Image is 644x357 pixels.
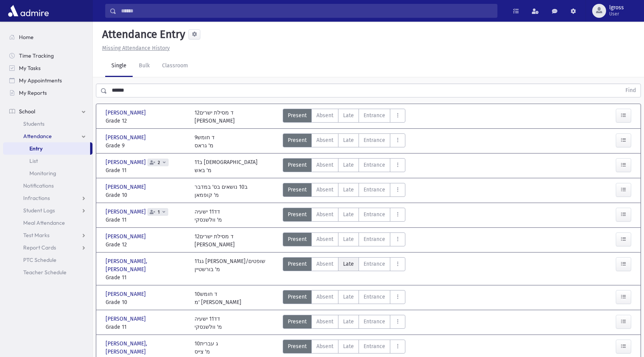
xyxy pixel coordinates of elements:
a: Notifications [3,179,92,192]
span: Grade 11 [106,216,187,224]
h5: Attendance Entry [99,28,185,41]
span: Late [343,293,354,301]
span: Monitoring [29,170,56,177]
span: Late [343,161,354,169]
span: PTC Schedule [23,256,56,263]
div: AttTypes [283,290,405,306]
span: Absent [316,210,333,219]
span: [PERSON_NAME] [106,290,147,298]
span: [PERSON_NAME] [106,183,147,191]
div: 12ד מסילת ישרים [PERSON_NAME] [195,109,235,125]
span: Late [343,260,354,268]
a: My Tasks [3,62,92,74]
span: Present [288,293,307,301]
a: Entry [3,142,90,155]
div: גג11 [PERSON_NAME]/שופטים מ' בורשטיין [195,257,265,282]
a: Teacher Schedule [3,266,92,278]
div: AttTypes [283,208,405,224]
div: AttTypes [283,158,405,174]
span: Entrance [364,318,385,326]
span: 2 [156,160,162,165]
span: Present [288,210,307,219]
a: Missing Attendance History [99,45,170,51]
span: 1 [156,210,161,215]
div: AttTypes [283,257,405,282]
span: Teacher Schedule [23,269,67,276]
span: Late [343,210,354,219]
span: [PERSON_NAME] [106,133,147,142]
span: Absent [316,293,333,301]
a: Time Tracking [3,50,92,62]
span: Grade 12 [106,241,187,249]
span: Present [288,318,307,326]
span: My Tasks [19,65,41,72]
span: Present [288,342,307,350]
span: Absent [316,235,333,243]
a: Student Logs [3,204,92,217]
span: Grade 11 [106,323,187,331]
a: My Appointments [3,74,92,87]
span: Present [288,235,307,243]
div: דד11 ישעיה מ' וולשנסקי [195,315,222,331]
span: Entrance [364,210,385,219]
a: Single [105,55,133,77]
span: [PERSON_NAME] [106,158,147,166]
span: User [609,11,624,17]
span: Late [343,235,354,243]
a: Attendance [3,130,92,142]
span: Entrance [364,293,385,301]
span: Absent [316,342,333,350]
div: AttTypes [283,133,405,150]
span: Entry [29,145,43,152]
div: AttTypes [283,315,405,331]
a: List [3,155,92,167]
button: Find [621,84,641,97]
span: My Appointments [19,77,62,84]
a: Home [3,31,92,43]
span: Present [288,260,307,268]
span: Time Tracking [19,52,54,59]
span: Attendance [23,133,52,140]
span: Late [343,111,354,120]
img: AdmirePro [6,3,51,19]
a: Meal Attendance [3,217,92,229]
div: דד11 ישעיה מ' וולשנסקי [195,208,222,224]
div: AttTypes [283,183,405,199]
span: Test Marks [23,232,50,239]
span: Late [343,318,354,326]
span: Grade 12 [106,117,187,125]
a: Report Cards [3,241,92,254]
span: Absent [316,136,333,144]
input: Search [116,4,497,18]
span: Entrance [364,136,385,144]
a: Classroom [156,55,194,77]
a: School [3,105,92,118]
a: Monitoring [3,167,92,179]
span: Present [288,186,307,194]
span: Entrance [364,260,385,268]
span: Absent [316,186,333,194]
span: Late [343,136,354,144]
a: Students [3,118,92,130]
span: Present [288,111,307,120]
span: Grade 11 [106,166,187,174]
span: Present [288,161,307,169]
span: Entrance [364,186,385,194]
span: Home [19,34,34,41]
div: 10ד חומש מ' [PERSON_NAME] [195,290,241,306]
span: Infractions [23,195,50,202]
span: [PERSON_NAME], [PERSON_NAME] [106,257,187,273]
span: Grade 10 [106,191,187,199]
span: Entrance [364,161,385,169]
span: Grade 10 [106,298,187,306]
div: AttTypes [283,232,405,249]
span: Report Cards [23,244,56,251]
span: Grade 9 [106,142,187,150]
span: [PERSON_NAME] [106,208,147,216]
span: Entrance [364,111,385,120]
span: [PERSON_NAME], [PERSON_NAME] [106,340,187,356]
div: 11ב [DEMOGRAPHIC_DATA] מ' באש [195,158,258,174]
span: Student Logs [23,207,55,214]
span: Entrance [364,235,385,243]
a: Bulk [133,55,156,77]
